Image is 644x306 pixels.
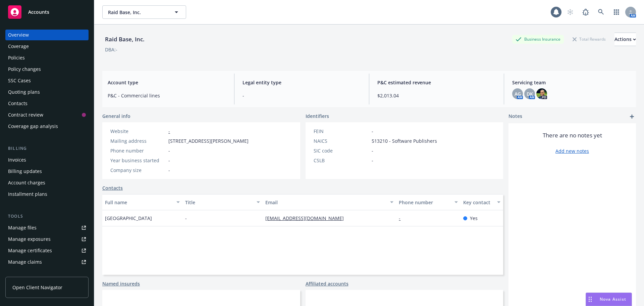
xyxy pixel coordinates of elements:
[5,98,89,109] a: Contacts
[5,166,89,177] a: Billing updates
[5,30,89,40] a: Overview
[5,41,89,52] a: Coverage
[396,194,460,210] button: Phone number
[399,199,450,206] div: Phone number
[265,199,386,206] div: Email
[8,268,40,279] div: Manage BORs
[110,167,166,174] div: Company size
[8,98,28,109] div: Contacts
[5,110,89,120] a: Contract review
[8,177,45,188] div: Account charges
[5,234,89,245] a: Manage exposures
[8,189,47,200] div: Installment plans
[372,147,373,154] span: -
[463,199,493,206] div: Key contact
[8,30,29,40] div: Overview
[168,167,170,174] span: -
[512,79,631,86] span: Servicing team
[8,87,40,97] div: Quoting plans
[168,157,170,164] span: -
[8,52,25,63] div: Policies
[5,87,89,97] a: Quoting plans
[8,75,31,86] div: SSC Cases
[508,113,522,121] span: Notes
[563,5,577,19] a: Start snowing
[110,157,166,164] div: Year business started
[512,35,564,43] div: Business Insurance
[102,35,147,44] div: Raid Base, Inc.
[586,293,632,306] button: Nova Assist
[265,215,349,221] a: [EMAIL_ADDRESS][DOMAIN_NAME]
[5,189,89,200] a: Installment plans
[314,147,369,154] div: SIC code
[110,128,166,135] div: Website
[108,92,226,99] span: P&C - Commercial lines
[8,234,51,245] div: Manage exposures
[372,137,437,144] span: 513210 - Software Publishers
[168,147,170,154] span: -
[372,128,373,135] span: -
[515,90,521,97] span: AG
[306,113,329,120] span: Identifiers
[185,199,253,206] div: Title
[610,5,623,19] a: Switch app
[5,145,89,152] div: Billing
[372,157,373,164] span: -
[8,64,41,75] div: Policy changes
[8,166,42,177] div: Billing updates
[263,194,396,210] button: Email
[8,257,42,267] div: Manage claims
[5,64,89,75] a: Policy changes
[399,215,406,221] a: -
[536,88,547,99] img: photo
[108,9,166,16] span: Raid Base, Inc.
[12,284,62,291] span: Open Client Navigator
[5,75,89,86] a: SSC Cases
[110,147,166,154] div: Phone number
[110,137,166,144] div: Mailing address
[543,131,602,139] span: There are no notes yet
[28,9,49,15] span: Accounts
[470,215,478,222] span: Yes
[377,79,496,86] span: P&C estimated revenue
[8,41,29,52] div: Coverage
[5,222,89,233] a: Manage files
[108,79,226,86] span: Account type
[306,280,348,287] a: Affiliated accounts
[105,46,117,53] div: DBA: -
[5,245,89,256] a: Manage certificates
[8,110,43,120] div: Contract review
[555,147,589,155] a: Add new notes
[102,113,130,120] span: General info
[628,113,636,121] a: add
[105,199,172,206] div: Full name
[243,79,361,86] span: Legal entity type
[102,280,140,287] a: Named insureds
[614,33,636,46] button: Actions
[5,257,89,267] a: Manage claims
[8,121,58,132] div: Coverage gap analysis
[102,5,186,19] button: Raid Base, Inc.
[586,293,594,306] div: Drag to move
[594,5,608,19] a: Search
[5,268,89,279] a: Manage BORs
[569,35,609,43] div: Total Rewards
[5,121,89,132] a: Coverage gap analysis
[105,215,152,222] span: [GEOGRAPHIC_DATA]
[579,5,592,19] a: Report a Bug
[600,296,626,302] span: Nova Assist
[314,128,369,135] div: FEIN
[8,222,37,233] div: Manage files
[102,194,182,210] button: Full name
[182,194,263,210] button: Title
[5,3,89,21] a: Accounts
[377,92,496,99] span: $2,013.04
[527,90,533,97] span: DK
[5,213,89,220] div: Tools
[168,137,249,144] span: [STREET_ADDRESS][PERSON_NAME]
[314,157,369,164] div: CSLB
[5,177,89,188] a: Account charges
[8,245,52,256] div: Manage certificates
